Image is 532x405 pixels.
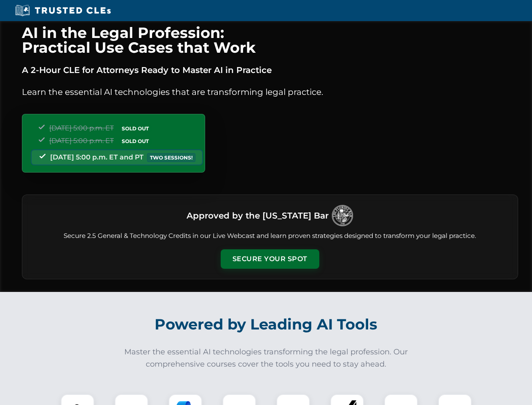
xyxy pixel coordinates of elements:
h2: Powered by Leading AI Tools [33,310,500,339]
img: Trusted CLEs [13,4,113,17]
h3: Approved by the [US_STATE] Bar [187,208,329,223]
span: [DATE] 5:00 p.m. ET [49,137,114,145]
p: Learn the essential AI technologies that are transforming legal practice. [22,85,518,99]
p: Secure 2.5 General & Technology Credits in our Live Webcast and learn proven strategies designed ... [32,231,508,241]
h1: AI in the Legal Profession: Practical Use Cases that Work [22,25,518,55]
span: [DATE] 5:00 p.m. ET [49,124,114,132]
button: Secure Your Spot [221,249,319,269]
p: Master the essential AI technologies transforming the legal profession. Our comprehensive courses... [119,346,414,370]
img: Logo [332,205,353,226]
span: SOLD OUT [119,124,152,133]
span: SOLD OUT [119,137,152,146]
p: A 2-Hour CLE for Attorneys Ready to Master AI in Practice [22,63,518,77]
